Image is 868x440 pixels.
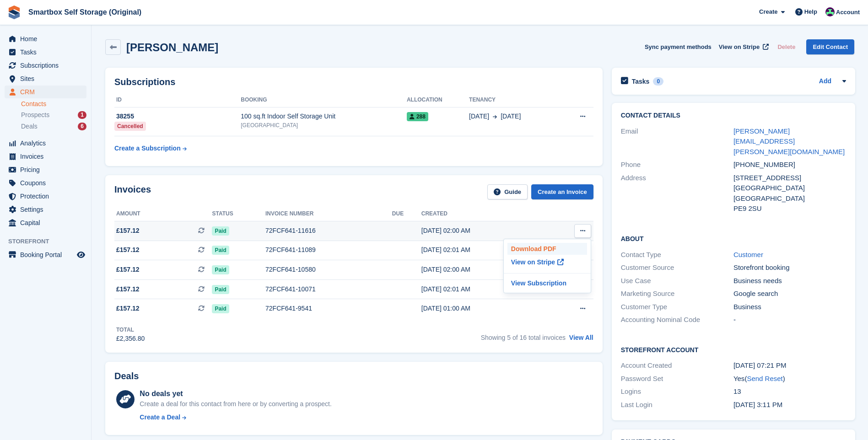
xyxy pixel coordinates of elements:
[733,183,846,193] div: [GEOGRAPHIC_DATA]
[819,76,831,87] a: Add
[421,304,545,313] div: [DATE] 01:00 AM
[5,177,86,189] a: menu
[759,7,777,16] span: Create
[747,375,782,382] a: Send Reset
[140,413,331,422] a: Create a Deal
[5,137,86,150] a: menu
[78,111,86,119] div: 1
[569,334,593,341] a: View All
[621,360,733,371] div: Account Created
[621,345,846,354] h2: Storefront Account
[265,207,392,221] th: Invoice number
[114,207,212,221] th: Amount
[20,150,75,163] span: Invoices
[114,140,187,157] a: Create a Subscription
[212,265,229,274] span: Paid
[21,122,38,131] span: Deals
[421,226,545,236] div: [DATE] 02:00 AM
[621,160,733,170] div: Phone
[212,207,265,221] th: Status
[407,93,469,107] th: Allocation
[241,121,407,129] div: [GEOGRAPHIC_DATA]
[531,184,593,199] a: Create an Invoice
[392,207,421,221] th: Due
[733,276,846,286] div: Business needs
[5,203,86,216] a: menu
[21,122,86,131] a: Deals 6
[621,315,733,325] div: Accounting Nominal Code
[265,265,392,274] div: 72FCF641-10580
[621,276,733,286] div: Use Case
[733,289,846,299] div: Google search
[5,72,86,85] a: menu
[507,243,587,255] a: Download PDF
[140,388,331,399] div: No deals yet
[469,93,560,107] th: Tenancy
[212,246,229,255] span: Paid
[733,302,846,312] div: Business
[621,234,846,243] h2: About
[653,77,663,86] div: 0
[621,374,733,384] div: Password Set
[621,302,733,312] div: Customer Type
[116,265,140,274] span: £157.12
[265,284,392,294] div: 72FCF641-10071
[621,173,733,214] div: Address
[20,46,75,59] span: Tasks
[75,249,86,260] a: Preview store
[507,255,587,269] a: View on Stripe
[806,39,854,54] a: Edit Contact
[421,284,545,294] div: [DATE] 02:01 AM
[114,93,241,107] th: ID
[114,77,593,87] h2: Subscriptions
[501,112,521,121] span: [DATE]
[487,184,528,199] a: Guide
[621,386,733,397] div: Logins
[733,173,846,183] div: [STREET_ADDRESS]
[421,207,545,221] th: Created
[21,111,49,119] span: Prospects
[20,137,75,150] span: Analytics
[632,77,650,86] h2: Tasks
[733,127,845,156] a: [PERSON_NAME][EMAIL_ADDRESS][PERSON_NAME][DOMAIN_NAME]
[20,163,75,176] span: Pricing
[114,144,181,153] div: Create a Subscription
[733,263,846,273] div: Storefront booking
[645,39,712,54] button: Sync payment methods
[21,100,86,108] a: Contacts
[114,112,241,121] div: 38255
[733,360,846,371] div: [DATE] 07:21 PM
[733,193,846,204] div: [GEOGRAPHIC_DATA]
[265,226,392,236] div: 72FCF641-11616
[20,177,75,189] span: Coupons
[116,245,140,255] span: £157.12
[836,8,860,17] span: Account
[733,315,846,325] div: -
[621,400,733,410] div: Last Login
[25,5,145,20] a: Smartbox Self Storage (Original)
[116,334,145,343] div: £2,356.80
[20,248,75,261] span: Booking Portal
[733,401,782,408] time: 2025-05-07 14:11:49 UTC
[733,386,846,397] div: 13
[21,110,86,120] a: Prospects 1
[804,7,817,16] span: Help
[421,245,545,255] div: [DATE] 02:01 AM
[744,375,785,382] span: ( )
[7,5,21,19] img: stora-icon-8386f47178a22dfd0bd8f6a31ec36ba5ce8667c1dd55bd0f319d3a0aa187defe.svg
[241,93,407,107] th: Booking
[114,184,151,199] h2: Invoices
[140,413,180,422] div: Create a Deal
[212,226,229,236] span: Paid
[469,112,489,121] span: [DATE]
[20,86,75,98] span: CRM
[621,112,846,119] h2: Contact Details
[8,237,91,246] span: Storefront
[20,72,75,85] span: Sites
[114,371,139,381] h2: Deals
[265,245,392,255] div: 72FCF641-11089
[140,399,331,409] div: Create a deal for this contact from here or by converting a prospect.
[621,263,733,273] div: Customer Source
[116,226,140,236] span: £157.12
